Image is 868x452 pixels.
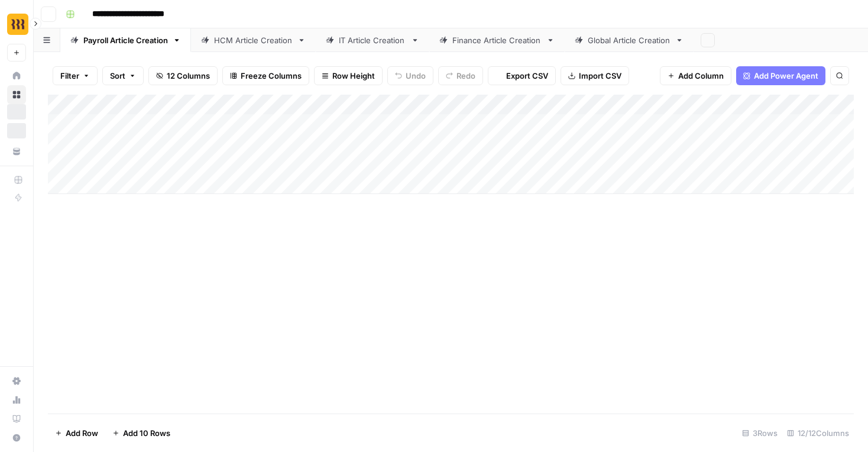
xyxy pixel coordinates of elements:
[506,70,548,82] span: Export CSV
[488,66,556,85] button: Export CSV
[102,66,144,85] button: Sort
[316,28,429,52] a: IT Article Creation
[782,424,854,443] div: 12/12 Columns
[7,14,28,35] img: Rippling Logo
[579,70,621,82] span: Import CSV
[123,427,170,439] span: Add 10 Rows
[7,372,26,390] a: Settings
[167,70,210,82] span: 12 Columns
[332,70,375,82] span: Row Height
[7,66,26,85] a: Home
[110,70,125,82] span: Sort
[678,70,724,82] span: Add Column
[191,28,316,52] a: HCM Article Creation
[406,70,426,82] span: Undo
[7,409,26,428] a: Learning Hub
[241,70,302,82] span: Freeze Columns
[660,66,731,85] button: Add Column
[438,66,483,85] button: Redo
[452,34,542,46] div: Finance Article Creation
[387,66,433,85] button: Undo
[429,28,565,52] a: Finance Article Creation
[7,85,26,104] a: Browse
[7,428,26,447] button: Help + Support
[214,34,293,46] div: HCM Article Creation
[737,424,782,443] div: 3 Rows
[60,70,79,82] span: Filter
[7,9,26,39] button: Workspace: Rippling
[736,66,825,85] button: Add Power Agent
[83,34,168,46] div: Payroll Article Creation
[565,28,694,52] a: Global Article Creation
[314,66,383,85] button: Row Height
[53,66,98,85] button: Filter
[339,34,406,46] div: IT Article Creation
[7,390,26,409] a: Usage
[48,424,105,443] button: Add Row
[754,70,818,82] span: Add Power Agent
[456,70,475,82] span: Redo
[561,66,629,85] button: Import CSV
[60,28,191,52] a: Payroll Article Creation
[222,66,309,85] button: Freeze Columns
[7,142,26,161] a: Your Data
[588,34,671,46] div: Global Article Creation
[66,427,98,439] span: Add Row
[148,66,218,85] button: 12 Columns
[105,424,177,443] button: Add 10 Rows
